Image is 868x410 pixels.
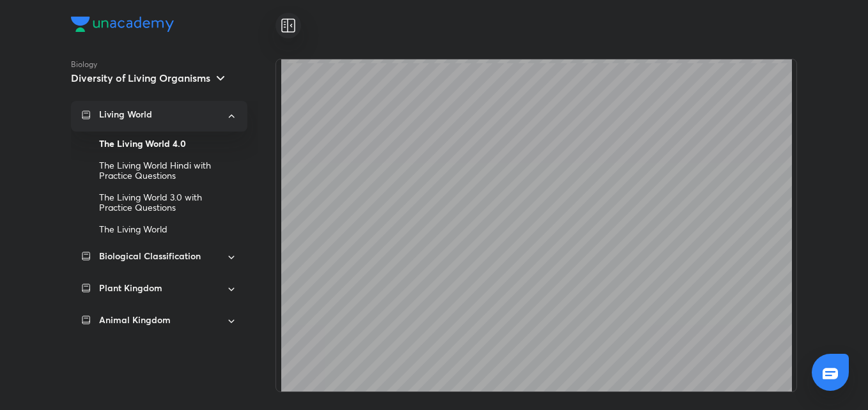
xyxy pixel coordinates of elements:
[99,155,237,186] div: The Living World Hindi with Practice Questions
[71,72,210,84] h5: Diversity of Living Organisms
[99,218,237,240] div: The Living World
[71,17,174,32] img: Company Logo
[71,59,275,70] p: Biology
[99,314,171,326] p: Animal Kingdom
[99,133,237,155] div: The Living World 4.0
[99,250,201,262] p: Biological Classification
[99,186,237,218] div: The Living World 3.0 with Practice Questions
[99,109,152,120] p: Living World
[99,282,162,294] p: Plant Kingdom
